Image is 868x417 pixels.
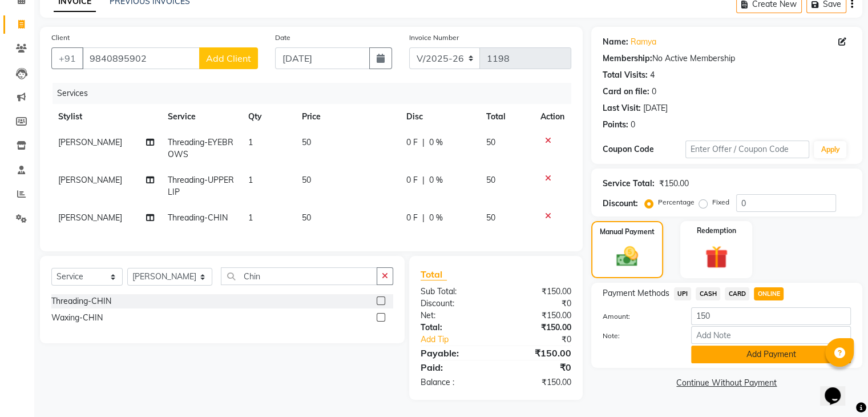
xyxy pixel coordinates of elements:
[674,287,692,300] span: UPI
[496,298,580,310] div: ₹0
[302,175,311,185] span: 50
[658,197,695,207] label: Percentage
[659,178,689,190] div: ₹150.00
[53,83,580,104] div: Services
[168,175,234,197] span: Threading-UPPER LIP
[603,178,655,190] div: Service Total:
[406,212,418,224] span: 0 F
[51,312,103,324] div: Waxing-CHIN
[51,104,161,130] th: Stylist
[725,287,749,300] span: CARD
[422,212,425,224] span: |
[399,104,479,130] th: Disc
[594,377,860,389] a: Continue Without Payment
[422,174,425,186] span: |
[412,286,496,298] div: Sub Total:
[429,212,443,224] span: 0 %
[698,243,735,271] img: _gift.svg
[496,376,580,388] div: ₹150.00
[479,104,534,130] th: Total
[603,119,628,131] div: Points:
[814,141,846,158] button: Apply
[58,212,122,223] span: [PERSON_NAME]
[248,175,253,185] span: 1
[594,331,683,341] label: Note:
[406,137,418,149] span: 0 F
[510,334,579,346] div: ₹0
[603,36,628,48] div: Name:
[603,287,669,299] span: Payment Methods
[712,197,729,207] label: Fixed
[534,104,571,130] th: Action
[603,198,638,210] div: Discount:
[58,175,122,185] span: [PERSON_NAME]
[486,175,495,185] span: 50
[302,137,311,147] span: 50
[221,267,377,285] input: Search or Scan
[820,371,857,406] iframe: chat widget
[697,226,736,236] label: Redemption
[51,295,111,307] div: Threading-CHIN
[496,286,580,298] div: ₹150.00
[603,53,652,65] div: Membership:
[168,137,233,159] span: Threading-EYEBROWS
[161,104,241,130] th: Service
[603,53,851,65] div: No Active Membership
[412,298,496,310] div: Discount:
[696,287,720,300] span: CASH
[421,268,447,280] span: Total
[248,212,253,223] span: 1
[409,33,459,43] label: Invoice Number
[603,143,685,155] div: Coupon Code
[691,307,851,325] input: Amount
[51,47,83,69] button: +91
[206,53,251,64] span: Add Client
[691,346,851,363] button: Add Payment
[496,360,580,374] div: ₹0
[631,119,635,131] div: 0
[600,227,655,237] label: Manual Payment
[248,137,253,147] span: 1
[609,244,645,269] img: _cash.svg
[603,69,648,81] div: Total Visits:
[422,137,425,149] span: |
[412,376,496,388] div: Balance :
[496,322,580,334] div: ₹150.00
[429,174,443,186] span: 0 %
[412,346,496,360] div: Payable:
[412,334,510,346] a: Add Tip
[168,212,228,223] span: Threading-CHIN
[412,322,496,334] div: Total:
[650,69,655,81] div: 4
[51,33,70,43] label: Client
[496,310,580,322] div: ₹150.00
[691,326,851,344] input: Add Note
[302,212,311,223] span: 50
[754,287,784,300] span: ONLINE
[486,137,495,147] span: 50
[652,86,656,98] div: 0
[631,36,656,48] a: Ramya
[496,346,580,360] div: ₹150.00
[199,47,258,69] button: Add Client
[412,360,496,374] div: Paid:
[685,141,810,158] input: Enter Offer / Coupon Code
[58,137,122,147] span: [PERSON_NAME]
[603,102,641,114] div: Last Visit:
[412,310,496,322] div: Net:
[594,311,683,322] label: Amount:
[82,47,200,69] input: Search by Name/Mobile/Email/Code
[241,104,295,130] th: Qty
[406,174,418,186] span: 0 F
[643,102,668,114] div: [DATE]
[275,33,290,43] label: Date
[486,212,495,223] span: 50
[603,86,649,98] div: Card on file:
[429,137,443,149] span: 0 %
[295,104,399,130] th: Price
